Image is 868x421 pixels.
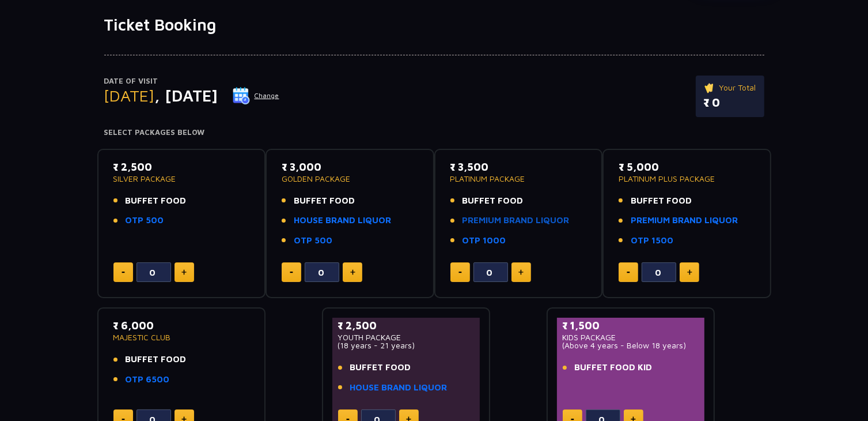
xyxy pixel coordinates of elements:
span: BUFFET FOOD [126,353,187,366]
img: minus [122,272,125,273]
p: (18 years - 21 years) [338,341,475,349]
a: OTP 500 [126,214,164,227]
p: SILVER PACKAGE [113,175,250,183]
p: GOLDEN PACKAGE [282,175,418,183]
img: minus [346,419,350,420]
img: minus [290,272,293,273]
p: Your Total [704,81,756,94]
img: minus [122,419,125,420]
p: ₹ 0 [704,94,756,111]
p: PLATINUM PACKAGE [450,175,587,183]
p: MAJESTIC CLUB [113,333,250,341]
img: minus [627,272,630,273]
p: ₹ 5,000 [619,159,755,175]
h1: Ticket Booking [104,15,764,35]
span: BUFFET FOOD [463,194,524,208]
p: ₹ 3,000 [282,159,418,175]
h4: Select Packages Below [104,128,764,137]
p: ₹ 3,500 [450,159,587,175]
a: OTP 1500 [631,234,673,247]
img: minus [571,419,574,420]
img: plus [350,269,355,275]
p: ₹ 1,500 [563,318,699,333]
img: ticket [704,81,716,94]
a: OTP 6500 [126,373,170,386]
span: BUFFET FOOD [126,194,187,208]
p: ₹ 6,000 [113,318,250,333]
p: KIDS PACKAGE [563,333,699,341]
span: [DATE] [104,86,155,105]
p: ₹ 2,500 [113,159,250,175]
a: OTP 1000 [463,234,506,247]
img: plus [181,269,187,275]
a: HOUSE BRAND LIQUOR [294,214,391,227]
span: BUFFET FOOD KID [575,361,653,374]
img: plus [518,269,524,275]
p: (Above 4 years - Below 18 years) [563,341,699,349]
img: minus [458,272,462,273]
button: Change [232,87,280,105]
span: , [DATE] [155,86,218,105]
a: OTP 500 [294,234,332,247]
p: ₹ 2,500 [338,318,475,333]
p: Date of Visit [104,76,280,87]
p: PLATINUM PLUS PACKAGE [619,175,755,183]
span: BUFFET FOOD [631,194,692,208]
span: BUFFET FOOD [350,361,411,374]
p: YOUTH PACKAGE [338,333,475,341]
a: PREMIUM BRAND LIQUOR [631,214,738,227]
img: plus [687,269,692,275]
a: HOUSE BRAND LIQUOR [350,381,448,394]
span: BUFFET FOOD [294,194,355,208]
a: PREMIUM BRAND LIQUOR [463,214,570,227]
